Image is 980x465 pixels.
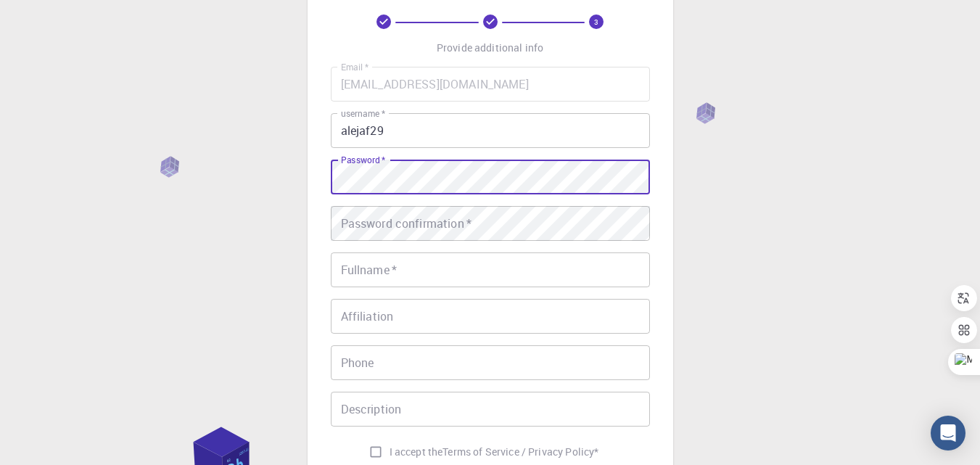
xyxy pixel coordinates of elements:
a: Terms of Service / Privacy Policy* [442,445,598,459]
span: I accept the [390,445,443,459]
label: username [341,107,385,120]
p: Provide additional info [437,41,543,55]
text: 3 [594,17,598,27]
label: Email [341,61,368,73]
div: Open Intercom Messenger [931,416,965,450]
p: Terms of Service / Privacy Policy * [442,445,598,459]
label: Password [341,154,385,166]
